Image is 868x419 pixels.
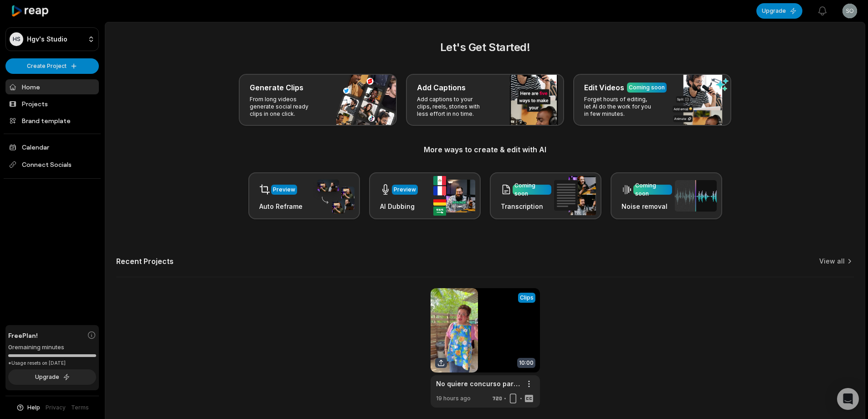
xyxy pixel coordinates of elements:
[675,180,717,212] img: noise_removal.png
[8,343,96,352] div: 0 remaining minutes
[8,331,38,340] span: Free Plan!
[313,178,354,214] img: auto_reframe.png
[5,58,99,74] button: Create Project
[584,82,624,93] h3: Edit Videos
[8,360,96,367] div: *Usage resets on [DATE]
[417,96,488,118] p: Add captions to your clips, reels, stories with less effort in no time.
[273,186,295,194] div: Preview
[5,113,99,128] a: Brand template
[501,202,551,211] h3: Transcription
[8,369,96,385] button: Upgrade
[837,388,859,410] div: Open Intercom Messenger
[16,403,40,412] button: Help
[46,403,66,412] a: Privacy
[259,202,303,211] h3: Auto Reframe
[250,82,303,93] h3: Generate Clips
[71,403,89,412] a: Terms
[433,176,475,216] img: ai_dubbing.png
[629,83,665,92] div: Coming soon
[621,202,672,211] h3: Noise removal
[250,96,320,118] p: From long videos generate social ready clips in one click.
[5,140,99,155] a: Calendar
[819,257,845,266] a: View all
[554,176,596,215] img: transcription.png
[116,257,174,266] h2: Recent Projects
[116,39,854,56] h2: Let's Get Started!
[27,35,67,43] p: Hgv's Studio
[417,82,466,93] h3: Add Captions
[394,186,416,194] div: Preview
[584,96,655,118] p: Forget hours of editing, let AI do the work for you in few minutes.
[756,3,802,19] button: Upgrade
[5,156,99,173] span: Connect Socials
[27,403,40,412] span: Help
[514,181,550,198] div: Coming soon
[5,79,99,94] a: Home
[5,96,99,111] a: Projects
[10,32,23,46] div: HS
[635,181,670,198] div: Coming soon
[380,202,418,211] h3: AI Dubbing
[436,379,520,388] a: No quiere concurso para [PERSON_NAME] para otras cosas si se apuntan
[116,144,854,155] h3: More ways to create & edit with AI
